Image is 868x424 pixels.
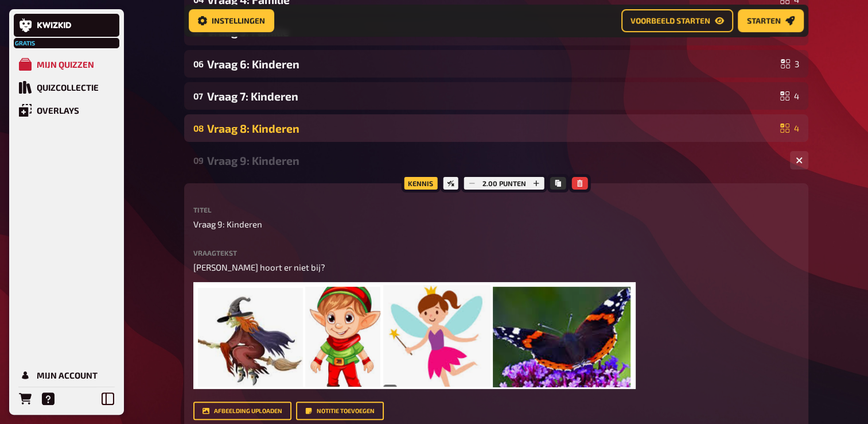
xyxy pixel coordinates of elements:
[207,57,776,71] div: Vraag 6: Kinderen
[37,370,98,380] div: Mijn Account
[14,364,119,387] a: Mijn Account
[401,174,440,192] div: Kennis
[461,174,547,192] div: 2.00 punten
[550,177,566,190] button: Kopiëren
[621,9,733,32] a: Voorbeeld starten
[193,402,291,420] button: Afbeelding uploaden
[37,59,94,70] div: Mijn quizzen
[193,218,262,231] span: Vraag 9: Kinderen
[207,154,781,167] div: Vraag 9: Kinderen
[193,282,636,389] img: Schermafbeelding 2025-09-07 143027
[207,90,776,103] div: Vraag 7: Kinderen
[193,262,325,272] span: [PERSON_NAME] hoort er niet bij?
[207,122,776,135] div: Vraag 8: Kinderen
[14,53,119,76] a: Mijn quizzen
[193,249,799,256] label: Vraagtekst
[193,91,203,101] div: 07
[747,17,781,25] span: Starten
[193,123,203,133] div: 08
[14,99,119,122] a: Overlays
[189,9,274,32] a: Instellingen
[781,59,799,68] div: 3
[630,17,710,25] span: Voorbeeld starten
[37,105,79,115] div: Overlays
[37,82,99,92] div: Quizcollectie
[212,17,265,25] span: Instellingen
[780,124,799,133] div: 4
[780,91,799,101] div: 4
[193,59,203,69] div: 06
[193,155,203,165] div: 09
[738,9,804,32] a: Starten
[296,402,384,420] button: Notitie toevoegen
[15,40,36,47] span: Gratis
[14,387,37,410] a: Bestellingen
[193,206,799,213] label: Titel
[37,387,60,410] a: Help
[14,76,119,99] a: Quizcollectie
